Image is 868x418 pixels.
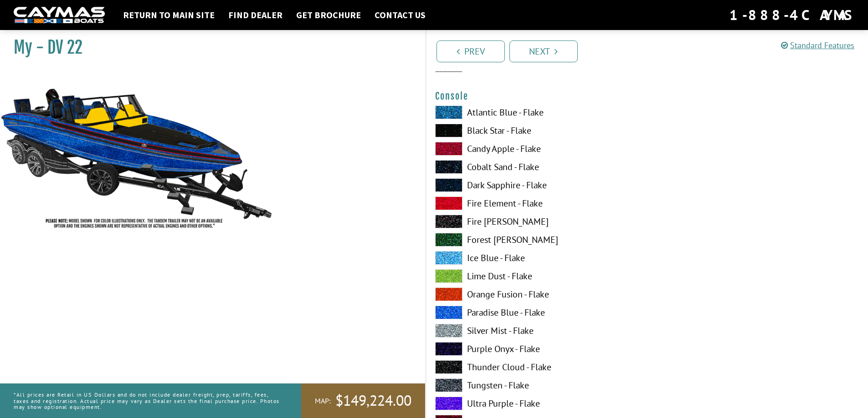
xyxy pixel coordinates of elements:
[435,342,638,356] label: Purple Onyx - Flake
[435,91,859,102] h4: Console
[435,142,638,156] label: Candy Apple - Flake
[435,397,638,410] label: Ultra Purple - Flake
[435,160,638,174] label: Cobalt Sand - Flake
[224,9,287,21] a: Find Dealer
[435,287,638,301] label: Orange Fusion - Flake
[14,37,402,58] h1: My - DV 22
[301,383,425,418] a: MAP:$149,224.00
[781,40,854,50] a: Standard Features
[435,269,638,283] label: Lime Dust - Flake
[435,196,638,210] label: Fire Element - Flake
[509,40,578,62] a: Next
[335,391,411,410] span: $149,224.00
[435,378,638,392] label: Tungsten - Flake
[435,215,638,228] label: Fire [PERSON_NAME]
[118,9,219,21] a: Return to main site
[292,9,365,21] a: Get Brochure
[729,5,854,25] div: 1-888-4CAYMAS
[435,233,638,247] label: Forest [PERSON_NAME]
[435,124,638,137] label: Black Star - Flake
[435,324,638,337] label: Silver Mist - Flake
[435,306,638,319] label: Paradise Blue - Flake
[370,9,430,21] a: Contact Us
[437,40,505,62] a: Prev
[435,360,638,374] label: Thunder Cloud - Flake
[435,106,638,119] label: Atlantic Blue - Flake
[435,178,638,192] label: Dark Sapphire - Flake
[435,251,638,265] label: Ice Blue - Flake
[14,387,281,414] p: *All prices are Retail in US Dollars and do not include dealer freight, prep, tariffs, fees, taxe...
[315,396,331,406] span: MAP:
[14,7,105,24] img: white-logo-c9c8dbefe5ff5ceceb0f0178aa75bf4bb51f6bca0971e226c86eb53dfe498488.png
